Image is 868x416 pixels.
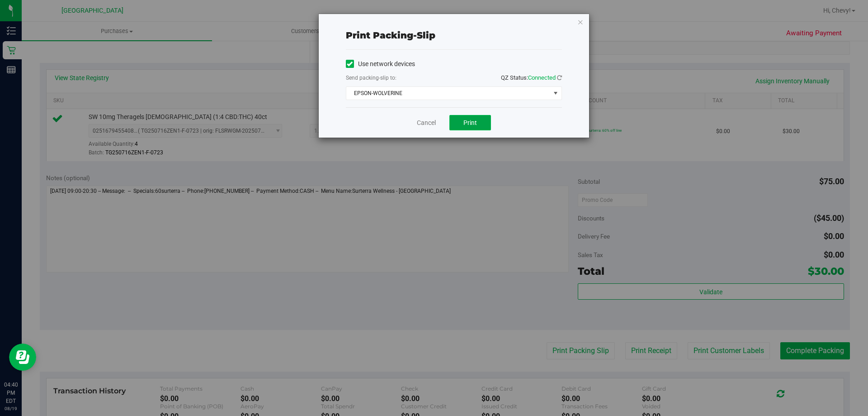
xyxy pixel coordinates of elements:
[346,87,550,100] span: EPSON-WOLVERINE
[528,74,556,81] span: Connected
[463,119,477,126] span: Print
[449,115,491,130] button: Print
[346,74,396,82] label: Send packing-slip to:
[346,59,415,69] label: Use network devices
[417,118,436,128] a: Cancel
[501,74,562,81] span: QZ Status:
[550,87,561,100] span: select
[346,30,435,41] span: Print packing-slip
[9,344,36,371] iframe: Resource center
